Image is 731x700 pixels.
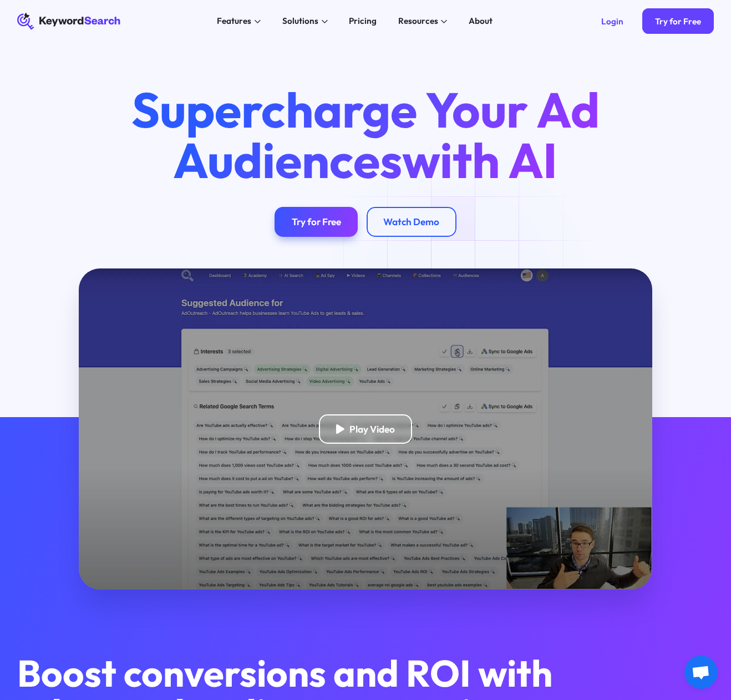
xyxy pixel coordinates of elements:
a: open lightbox [79,268,652,590]
div: Features [217,15,251,28]
div: Login [601,16,623,27]
a: Pricing [343,13,383,30]
a: Try for Free [642,8,714,34]
div: Solutions [282,15,318,28]
div: About [469,15,493,28]
div: Resources [398,15,438,28]
div: Watch Demo [383,216,439,228]
div: Pricing [349,15,377,28]
a: Login [588,8,636,34]
span: with AI [402,129,557,191]
div: Try for Free [292,216,341,228]
div: Play Video [349,423,395,435]
div: Try for Free [655,16,701,27]
a: Try for Free [275,207,358,237]
a: About [463,13,499,30]
a: Open chat [684,656,718,689]
h1: Supercharge Your Ad Audiences [110,85,620,185]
